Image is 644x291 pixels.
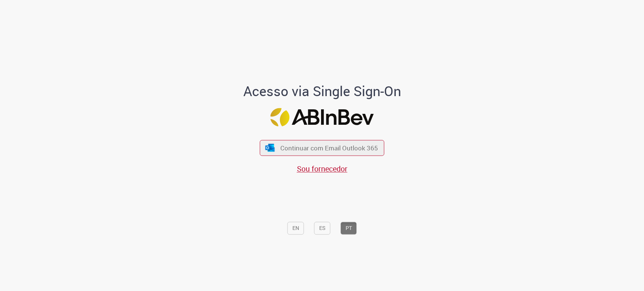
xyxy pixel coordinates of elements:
h1: Acesso via Single Sign-On [217,84,427,99]
button: EN [287,222,304,235]
img: ícone Azure/Microsoft 360 [264,144,275,152]
button: ES [314,222,330,235]
img: Logo ABInBev [271,108,374,126]
button: ícone Azure/Microsoft 360 Continuar com Email Outlook 365 [260,140,384,156]
button: PT [341,222,357,235]
a: Sou fornecedor [297,164,347,174]
span: Continuar com Email Outlook 365 [280,144,378,152]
